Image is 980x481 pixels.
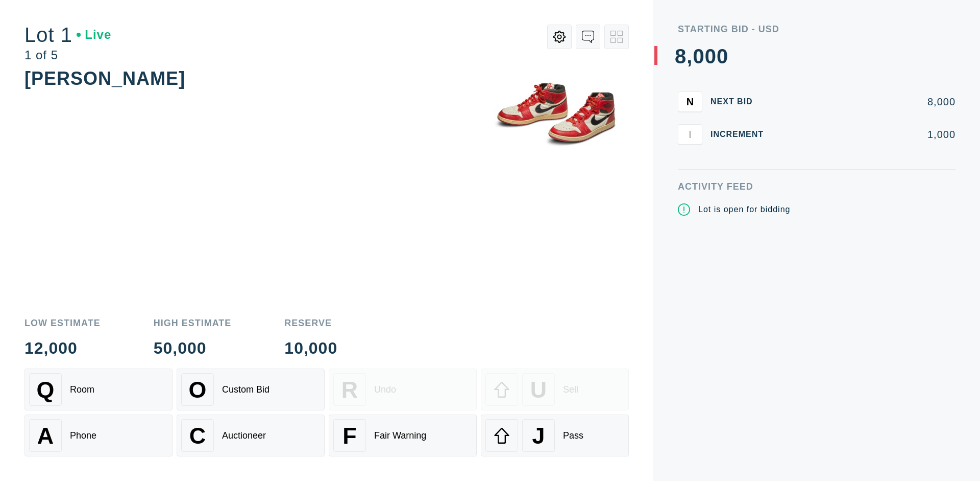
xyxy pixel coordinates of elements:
[24,369,173,410] button: QRoom
[177,369,325,410] button: OCustom Bid
[329,369,477,410] button: RUndo
[222,430,266,441] div: Auctioneer
[687,46,693,250] div: ,
[189,377,207,403] span: O
[705,46,717,66] div: 0
[689,128,692,140] span: I
[481,415,629,456] button: JPass
[70,430,96,441] div: Phone
[24,49,111,61] div: 1 of 5
[341,377,358,403] span: R
[374,384,396,395] div: Undo
[687,96,694,107] span: N
[70,384,94,395] div: Room
[678,25,955,34] div: Starting Bid - USD
[374,430,426,441] div: Fair Warning
[675,46,687,66] div: 8
[693,46,704,66] div: 0
[678,91,702,112] button: N
[329,415,477,456] button: FFair Warning
[717,46,728,66] div: 0
[698,203,790,216] div: Lot is open for bidding
[780,129,955,140] div: 1,000
[710,130,772,139] div: Increment
[780,97,955,107] div: 8,000
[284,340,337,356] div: 10,000
[37,377,55,403] span: Q
[678,182,955,191] div: Activity Feed
[284,318,337,328] div: Reserve
[24,340,101,356] div: 12,000
[563,384,578,395] div: Sell
[189,423,206,449] span: C
[154,340,232,356] div: 50,000
[481,369,629,410] button: USell
[177,415,325,456] button: CAuctioneer
[678,124,702,145] button: I
[24,415,173,456] button: APhone
[24,68,185,89] div: [PERSON_NAME]
[342,423,356,449] span: F
[24,25,111,45] div: Lot 1
[77,29,111,41] div: Live
[37,423,54,449] span: A
[222,384,269,395] div: Custom Bid
[532,423,545,449] span: J
[530,377,547,403] span: U
[710,98,772,106] div: Next Bid
[563,430,583,441] div: Pass
[24,318,101,328] div: Low Estimate
[154,318,232,328] div: High Estimate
